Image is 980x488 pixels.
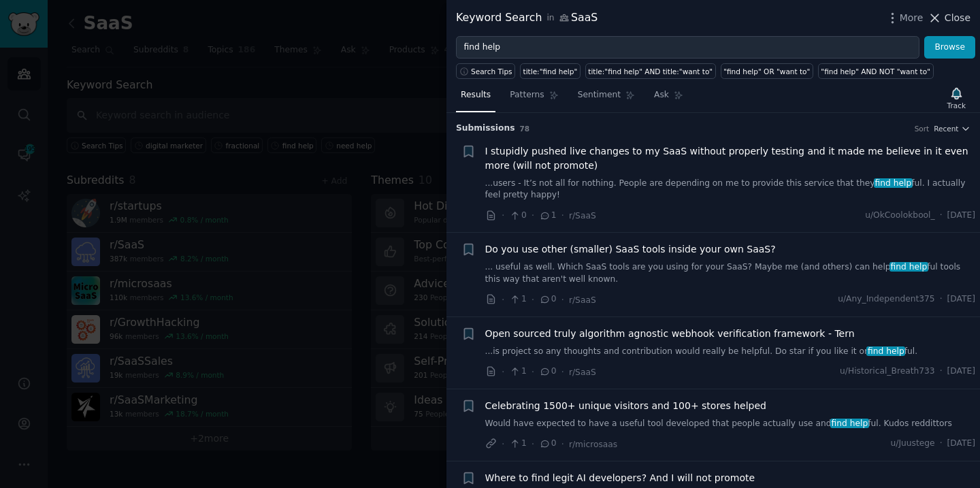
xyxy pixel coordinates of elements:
[723,67,810,76] div: "find help" OR "want to"
[539,438,556,450] span: 0
[838,293,934,306] span: u/Any_Independent375
[947,365,975,378] span: [DATE]
[485,144,976,173] a: I stupidly pushed live changes to my SaaS without properly testing and it made me believe in it e...
[585,63,716,79] a: title:"find help" AND title:"want to"
[485,399,767,413] a: Celebrating 1500+ unique visitors and 100+ stores helped
[934,124,970,133] button: Recent
[456,84,495,112] a: Results
[578,89,621,101] span: Sentiment
[830,419,869,428] span: find help
[947,293,975,306] span: [DATE]
[891,438,935,450] span: u/Juustege
[485,346,976,358] a: ...is project so any thoughts and contribution would really be helpful. Do star if you like it or...
[520,125,530,133] span: 78
[940,210,943,222] span: ·
[561,293,564,307] span: ·
[569,440,617,449] span: r/microsaas
[456,10,598,27] div: Keyword Search SaaS
[947,101,966,110] div: Track
[532,208,534,223] span: ·
[934,124,958,133] span: Recent
[523,67,578,76] div: title:"find help"
[573,84,640,112] a: Sentiment
[532,293,534,307] span: ·
[456,63,515,79] button: Search Tips
[485,242,776,257] a: Do you use other (smaller) SaaS tools inside your own SaaS?
[900,11,924,25] span: More
[509,293,526,306] span: 1
[588,67,713,76] div: title:"find help" AND title:"want to"
[461,89,491,101] span: Results
[456,123,515,135] span: Submission s
[509,210,526,222] span: 0
[471,67,512,76] span: Search Tips
[485,178,976,201] a: ...users - It’s not all for nothing. People are depending on me to provide this service that they...
[510,89,544,101] span: Patterns
[721,63,813,79] a: "find help" OR "want to"
[940,365,943,378] span: ·
[561,437,564,451] span: ·
[947,210,975,222] span: [DATE]
[539,293,556,306] span: 0
[532,437,534,451] span: ·
[874,178,913,188] span: find help
[502,293,504,307] span: ·
[940,438,943,450] span: ·
[485,261,976,285] a: ... useful as well. Which SaaS tools are you using for your SaaS? Maybe me (and others) can helpf...
[509,365,526,378] span: 1
[924,36,975,59] button: Browse
[569,211,596,221] span: r/SaaS
[539,365,556,378] span: 0
[532,365,534,379] span: ·
[485,418,976,430] a: Would have expected to have a useful tool developed that people actually use andfind helpful. Kud...
[505,84,563,112] a: Patterns
[947,438,975,450] span: [DATE]
[502,365,504,379] span: ·
[502,208,504,223] span: ·
[569,295,596,305] span: r/SaaS
[928,11,970,25] button: Close
[943,84,970,112] button: Track
[569,368,596,377] span: r/SaaS
[509,438,526,450] span: 1
[885,11,924,25] button: More
[561,365,564,379] span: ·
[502,437,504,451] span: ·
[546,12,554,25] span: in
[865,210,934,222] span: u/OkCoolokbool_
[915,124,930,133] div: Sort
[889,262,928,272] span: find help
[840,365,935,378] span: u/Historical_Breath733
[561,208,564,223] span: ·
[485,327,855,341] a: Open sourced truly algorithm agnostic webhook verification framework - Tern
[539,210,556,222] span: 1
[945,11,970,25] span: Close
[940,293,943,306] span: ·
[485,471,755,485] a: Where to find legit AI developers? And I will not promote
[821,67,930,76] div: "find help" AND NOT "want to"
[520,63,581,79] a: title:"find help"
[649,84,688,112] a: Ask
[654,89,669,101] span: Ask
[456,36,919,59] input: Try a keyword related to your business
[866,346,905,356] span: find help
[818,63,934,79] a: "find help" AND NOT "want to"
